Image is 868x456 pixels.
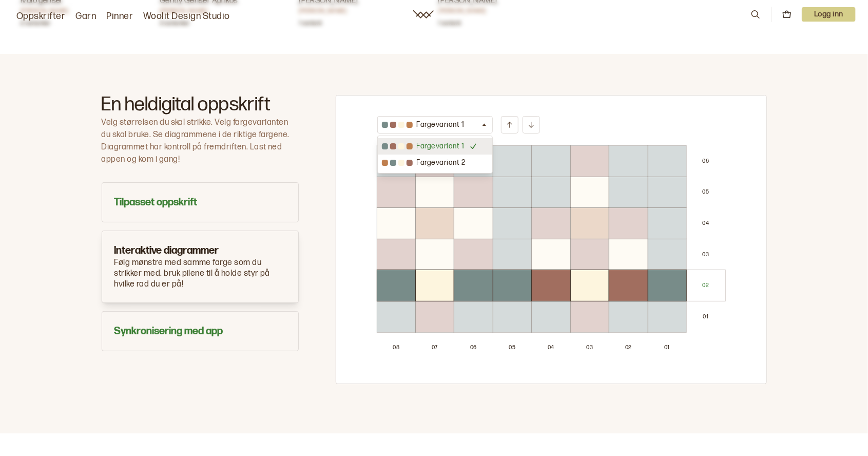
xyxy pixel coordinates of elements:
[417,120,465,130] p: Fargevariant 1
[114,258,286,290] p: Følg mønstre med samme farge som du strikker med. bruk pilene til å holde styr på hvilke rad du e...
[703,158,709,165] p: 0 6
[509,344,516,351] p: 0 5
[413,10,434,18] a: Woolit
[75,9,96,24] a: Garn
[106,9,133,24] a: Pinner
[703,313,709,320] p: 0 1
[586,344,593,351] p: 0 3
[16,9,65,24] a: Oppskrifter
[143,9,230,24] a: Woolit Design Studio
[625,344,632,351] p: 0 2
[114,195,286,210] h3: Tilpasset oppskrift
[703,220,709,227] p: 0 4
[102,117,299,166] p: Velg størrelsen du skal strikke. Velg fargevarianten du skal bruke. Se diagrammene i de riktige f...
[114,243,286,258] h3: Interaktive diagrammer
[548,344,554,351] p: 0 4
[432,344,438,351] p: 0 7
[802,7,856,22] button: User dropdown
[377,116,493,134] button: Fargevariant 1
[102,95,299,115] h2: En heldigital oppskrift
[114,324,286,338] h3: Synkronisering med app
[664,344,670,351] p: 0 1
[417,158,466,168] p: Fargevariant 2
[703,282,709,289] p: 0 2
[417,141,465,151] p: Fargevariant 1
[703,251,709,258] p: 0 3
[470,344,477,351] p: 0 6
[393,344,399,351] p: 0 8
[802,7,856,22] p: Logg inn
[377,136,493,174] ul: Fargevariant 1
[703,188,709,196] p: 0 5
